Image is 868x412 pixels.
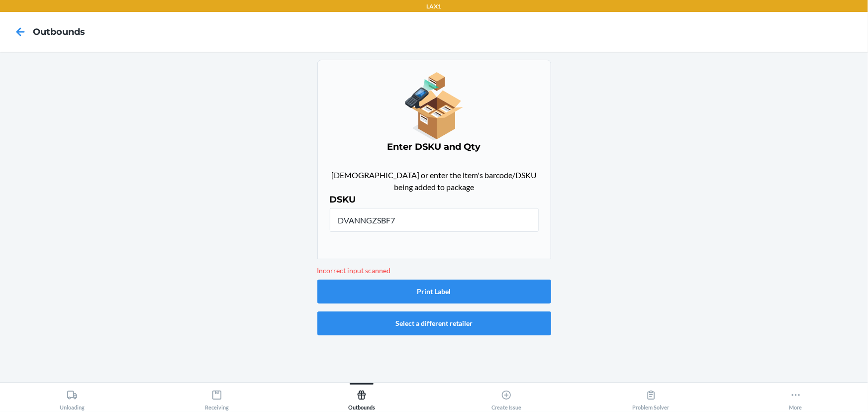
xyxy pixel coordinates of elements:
button: Receiving [145,383,289,411]
div: More [789,386,802,411]
div: Problem Solver [633,386,670,411]
p: LAX1 [427,2,442,11]
p: Incorrect input scanned [317,265,551,276]
h4: Outbounds [33,25,85,38]
div: Receiving [205,386,229,411]
div: Outbounds [348,386,375,411]
input: Scan item barcode [330,208,539,232]
button: Create Issue [434,383,579,411]
button: More [723,383,868,411]
div: Unloading [60,386,85,411]
button: Problem Solver [579,383,723,411]
button: Print Label [317,280,551,304]
div: Create Issue [491,386,521,411]
h4: DSKU [330,193,539,206]
h4: Enter DSKU and Qty [330,140,539,153]
button: Select a different retailer [317,311,551,335]
button: Outbounds [289,383,434,411]
p: [DEMOGRAPHIC_DATA] or enter the item's barcode/DSKU being added to package [330,169,539,193]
